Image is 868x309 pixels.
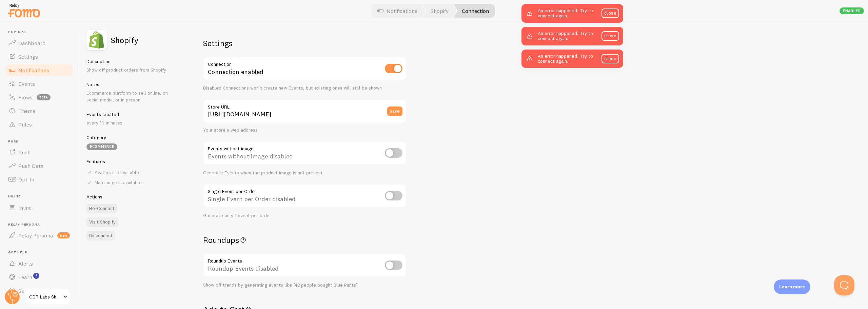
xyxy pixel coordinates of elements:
span: Pop-ups [8,30,74,34]
div: Avatars are available [86,169,178,175]
span: Inline [18,204,32,211]
span: Push [8,139,74,144]
a: Settings [4,50,74,63]
h2: Roundups [203,235,407,245]
div: Events without image disabled [203,141,407,166]
span: Push [18,149,31,156]
a: Dashboard [4,36,74,50]
a: close [601,54,619,63]
a: Visit Shopify [86,217,118,227]
span: Theme [18,108,35,114]
h2: Shopify [111,36,138,44]
span: Settings [18,53,38,60]
div: An error happened. Try to connect again. [521,50,623,68]
p: Ecommerce platform to sell online, on social media, or in person [86,90,178,103]
div: An error happened. Try to connect again. [521,4,623,23]
span: Flows [18,94,33,101]
a: Inline [4,201,74,214]
a: Opt-In [4,173,74,186]
a: Notifications [4,63,74,77]
p: Learn more [779,284,805,290]
span: beta [37,94,51,100]
h5: Notes [86,81,178,88]
div: Show off trends by generating events like "42 people bought Blue Pants" [203,282,407,288]
a: Events [4,77,74,91]
button: Re-Connect [86,204,117,213]
h5: Description [86,58,178,64]
h5: Category [86,134,178,140]
span: Learn [18,274,32,281]
button: save [387,107,402,116]
a: Theme [4,104,74,118]
span: Get Help [8,250,74,255]
div: An error happened. Try to connect again. [521,27,623,45]
a: Push Data [4,159,74,173]
div: Learn more [774,279,810,294]
span: Alerts [18,260,33,267]
div: Generate Events when the product image is not present [203,170,407,176]
div: Your store's web address [203,127,407,133]
div: Generate only 1 event per order [203,213,407,219]
a: Push [4,146,74,159]
a: Relay Persona new [4,229,74,242]
a: close [601,8,619,18]
p: Show off product orders from Shopify [86,66,178,73]
span: Relay Persona [8,223,74,227]
img: fomo_icons_shopify.svg [86,30,107,50]
span: Dashboard [18,40,45,46]
span: Support [18,287,38,294]
span: Relay Persona [18,232,53,239]
span: Rules [18,121,32,128]
label: Store URL [203,99,407,111]
a: Support [4,284,74,297]
a: Rules [4,118,74,131]
h5: Events created [86,111,178,117]
span: GDR Labs Shopify Website [29,293,61,301]
div: Disabled Connections won't create new Events, but existing ones will still be shown [203,85,407,91]
div: eCommerce [86,143,117,150]
img: fomo-relay-logo-orange.svg [7,2,41,19]
span: new [57,232,70,238]
span: Notifications [18,67,49,74]
button: Disconnect [86,231,115,240]
svg: <p>Watch New Feature Tutorials!</p> [33,273,39,279]
p: every 10 minutes [86,119,178,126]
a: GDR Labs Shopify Website [24,289,70,305]
iframe: Help Scout Beacon - Open [834,275,854,295]
h5: Features [86,158,178,165]
span: Events [18,80,35,87]
div: Map image is available [86,179,178,186]
span: Inline [8,194,74,199]
div: Roundup Events disabled [203,253,407,278]
span: Push Data [18,162,44,169]
h2: Settings [203,38,407,49]
span: Opt-In [18,176,34,183]
a: Learn [4,270,74,284]
div: Connection enabled [203,57,407,81]
a: Alerts [4,257,74,270]
h5: Actions [86,194,178,200]
a: close [601,31,619,41]
a: Flows beta [4,91,74,104]
div: Single Event per Order disabled [203,184,407,209]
